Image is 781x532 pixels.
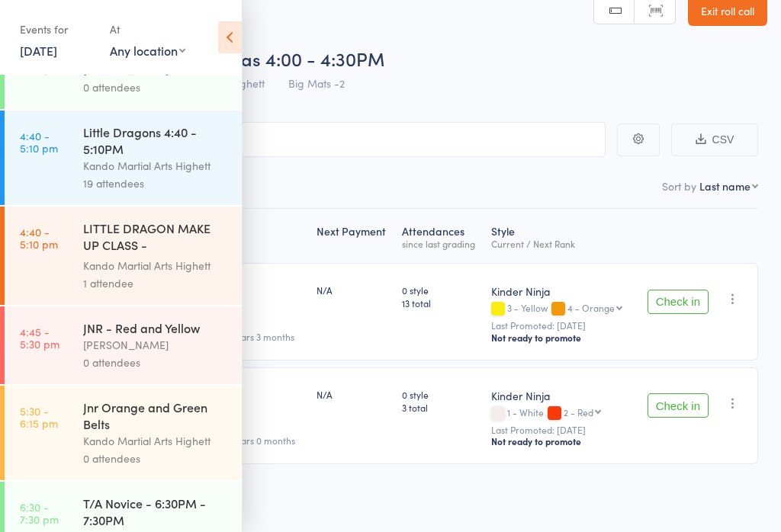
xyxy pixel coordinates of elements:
time: 4:00 - 4:45 pm [20,50,60,75]
button: CSV [671,123,758,156]
div: LITTLE DRAGON MAKE UP CLASS - [PERSON_NAME] [83,220,229,257]
div: Kando Martial Arts Highett [83,157,229,175]
div: 0 attendees [83,354,229,371]
span: 13 total [402,296,479,309]
time: 4:40 - 5:10 pm [20,130,58,154]
time: 4:45 - 5:30 pm [20,325,59,350]
time: 4:40 - 5:10 pm [20,226,58,250]
a: 4:40 -5:10 pmLittle Dragons 4:40 - 5:10PMKando Martial Arts Highett19 attendees [5,111,242,205]
div: Kinder Ninja [491,284,629,299]
input: Search by name [23,122,606,157]
div: N/A [317,284,390,296]
time: 6:30 - 7:30 pm [20,501,59,525]
div: 19 attendees [83,175,229,192]
div: Current / Next Rank [491,239,629,248]
div: At [110,17,185,42]
div: 3 - Yellow [491,303,629,316]
div: Jnr Orange and Green Belts [83,399,229,432]
small: Last Promoted: [DATE] [491,425,629,435]
div: Any location [110,42,185,59]
div: 0 attendees [83,450,229,467]
a: 5:30 -6:15 pmJnr Orange and Green BeltsKando Martial Arts Highett0 attendees [5,386,242,480]
time: 5:30 - 6:15 pm [20,405,58,429]
span: 3 total [402,401,479,414]
div: N/A [317,388,390,401]
label: Sort by [662,178,696,194]
div: 4 - Orange [567,303,615,312]
span: 0 style [402,388,479,401]
div: JNR - Red and Yellow [83,319,229,336]
button: Check in [648,290,709,314]
div: T/A Novice - 6:30PM - 7:30PM [83,495,229,528]
div: Kando Martial Arts Highett [83,432,229,450]
div: Next Payment [310,216,396,256]
a: [DATE] [20,42,57,59]
div: Style [485,216,635,256]
div: 0 attendees [83,79,229,96]
a: 4:40 -5:10 pmLITTLE DRAGON MAKE UP CLASS - [PERSON_NAME]Kando Martial Arts Highett1 attendee [5,207,242,305]
div: Not ready to promote [491,332,629,344]
div: Not ready to promote [491,435,629,447]
small: Last Promoted: [DATE] [491,320,629,331]
div: Kando Martial Arts Highett [83,257,229,274]
span: 0 style [402,284,479,296]
div: Kinder Ninja [491,388,629,403]
div: 2 - Red [564,407,593,417]
div: Events for [20,17,95,42]
div: Atten­dances [396,216,485,256]
div: 1 attendee [83,274,229,292]
div: Little Dragons 4:40 - 5:10PM [83,123,229,157]
button: Check in [648,393,709,418]
div: since last grading [402,239,479,248]
span: Big Mats -2 [288,75,345,91]
div: 1 - White [491,407,629,420]
span: Kinder Ninjas 4:00 - 4:30PM [151,46,384,71]
a: 4:45 -5:30 pmJNR - Red and Yellow[PERSON_NAME]0 attendees [5,306,242,384]
div: [PERSON_NAME] [83,336,229,354]
div: Last name [699,178,750,194]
